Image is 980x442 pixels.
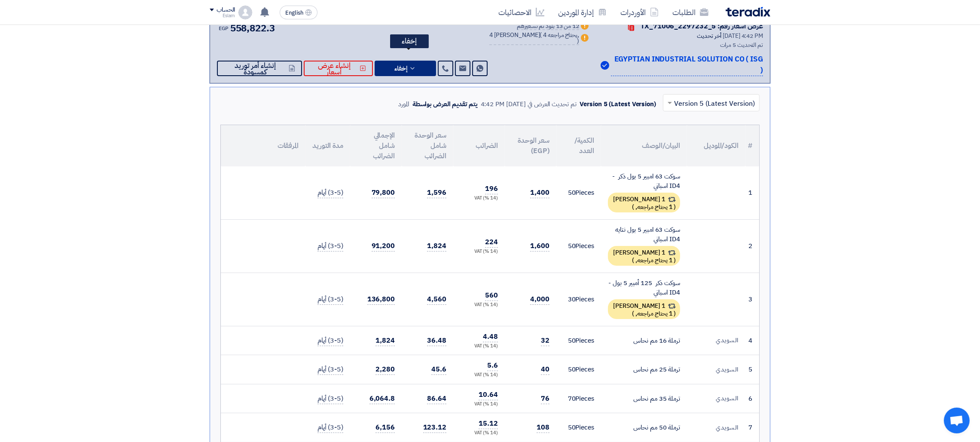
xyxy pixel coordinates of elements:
[632,203,634,212] span: )
[460,371,498,379] div: (14 %) VAT
[485,290,498,301] span: 560
[376,422,395,433] span: 6,156
[460,301,498,309] div: (14 %) VAT
[687,326,745,355] td: السويدي
[427,335,446,346] span: 36.48
[568,336,576,345] span: 50
[318,364,343,375] span: (3-5) أيام
[726,7,770,17] img: Teradix logo
[666,2,715,22] a: الطلبات
[697,31,721,40] span: أخر تحديث
[944,408,970,433] a: Open chat
[372,187,395,198] span: 79,800
[487,360,498,371] span: 5.6
[601,125,687,166] th: البيان/الوصف
[398,99,409,109] div: المورد
[479,390,498,400] span: 10.64
[556,273,601,326] td: Pieces
[423,422,446,433] span: 123.12
[632,309,634,318] span: )
[318,241,343,252] span: (3-5) أيام
[350,125,402,166] th: الإجمالي شامل الضرائب
[390,34,429,48] div: إخفاء
[427,294,446,305] span: 4,560
[608,172,680,191] div: سوكت 63 امبير 5 بول ذكر - ID4 اسباني
[427,393,446,404] span: 86.64
[568,241,576,251] span: 50
[635,256,672,265] span: 1 يحتاج مراجعه,
[541,393,550,404] span: 76
[483,331,498,342] span: 4.48
[318,187,343,198] span: (3-5) أيام
[608,394,680,404] div: ترملة 35 مم نحاس
[608,299,680,319] div: 1 [PERSON_NAME]
[485,184,498,194] span: 196
[224,62,287,75] span: إنشاء أمر توريد كمسودة
[541,335,550,346] span: 32
[530,294,550,305] span: 4,000
[601,40,763,49] div: تم التحديث 5 مرات
[311,62,358,75] span: إنشاء عرض أسعار
[608,278,680,298] div: سوكت ذكر 125 أمبير 5 بول - ID4 اسباني
[632,256,634,265] span: )
[541,364,550,375] span: 40
[505,125,556,166] th: سعر الوحدة (EGP)
[412,99,477,109] div: يتم تقديم العرض بواسطة
[517,23,579,30] div: 12 من 13 بنود تم تسعيرهم
[460,401,498,408] div: (14 %) VAT
[402,125,453,166] th: سعر الوحدة شامل الضرائب
[568,188,576,197] span: 50
[674,309,676,318] span: (
[485,237,498,248] span: 224
[376,364,395,375] span: 2,280
[674,203,676,212] span: (
[687,125,745,166] th: الكود/الموديل
[210,13,235,18] div: Eslam
[427,241,446,252] span: 1,824
[556,326,601,355] td: Pieces
[608,423,680,433] div: ترملة 50 مم نحاس
[460,195,498,202] div: (14 %) VAT
[280,6,318,19] button: English
[556,219,601,273] td: Pieces
[580,99,656,109] div: Version 5 (Latest Version)
[530,187,550,198] span: 1,400
[530,241,550,252] span: 1,600
[431,364,446,375] span: 45.6
[568,365,576,374] span: 50
[481,99,577,109] div: تم تحديث العرض في [DATE] 4:42 PM
[492,2,551,22] a: الاحصائيات
[745,326,759,355] td: 4
[687,384,745,413] td: السويدي
[608,336,680,346] div: ترملة 16 مم نحاس
[551,2,614,22] a: إدارة الموردين
[394,65,407,72] span: إخفاء
[217,61,302,76] button: إنشاء أمر توريد كمسودة
[540,31,542,40] span: (
[556,166,601,220] td: Pieces
[687,355,745,384] td: السويدي
[611,54,763,76] p: EGYPTIAN INDUSTRIAL SOLUTION CO ( ISG )
[608,193,680,212] div: 1 [PERSON_NAME]
[376,335,395,346] span: 1,824
[745,125,759,166] th: #
[608,246,680,266] div: 1 [PERSON_NAME]
[745,219,759,273] td: 2
[577,37,579,46] span: )
[375,61,436,76] button: إخفاء
[217,6,235,14] div: الحساب
[608,225,680,244] div: سوكت 63 امبير 5 بول نتايه ID4 اسباني
[304,61,373,76] button: إنشاء عرض أسعار
[608,365,680,374] div: ترملة 25 مم نحاس
[230,21,275,35] span: 558,822.3
[745,273,759,326] td: 3
[318,422,343,433] span: (3-5) أيام
[238,6,252,19] img: profile_test.png
[556,355,601,384] td: Pieces
[221,125,305,166] th: المرفقات
[453,125,505,166] th: الضرائب
[543,31,579,40] span: 4 يحتاج مراجعه,
[745,166,759,220] td: 1
[568,394,576,403] span: 70
[367,294,395,305] span: 136,800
